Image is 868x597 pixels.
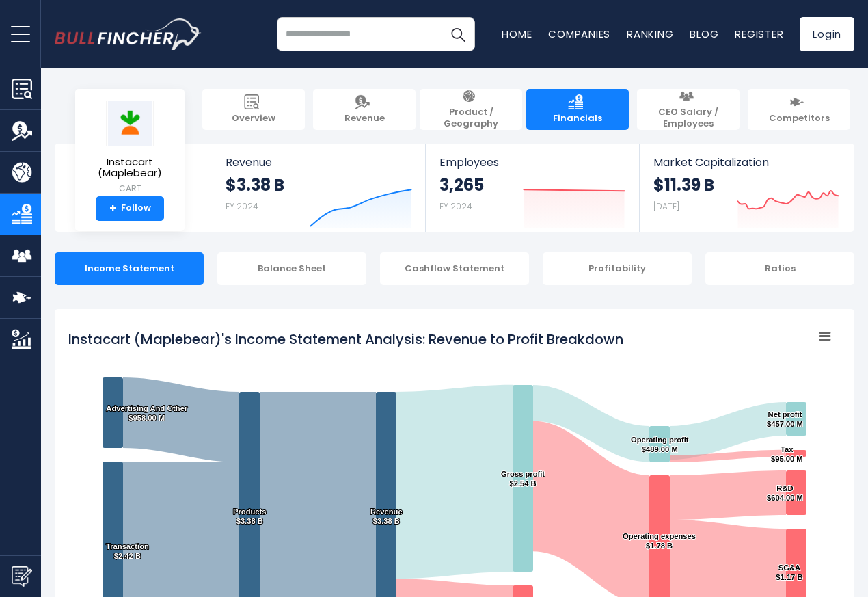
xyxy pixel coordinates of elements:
span: Revenue [344,113,385,124]
strong: $11.39 B [653,174,714,196]
span: Overview [232,113,275,124]
text: Tax $95.00 M [771,445,803,463]
small: CART [86,183,174,195]
a: Revenue [313,89,416,130]
strong: 3,265 [439,174,484,196]
div: Balance Sheet [217,252,366,285]
text: Gross profit $2.54 B [501,470,545,488]
div: Profitability [543,252,692,285]
a: Go to homepage [55,18,202,50]
button: Search [441,17,475,51]
span: Financials [553,113,602,124]
div: Ratios [705,252,854,285]
strong: $3.38 B [226,174,284,196]
text: Operating profit $489.00 M [631,436,689,453]
a: Market Capitalization $11.39 B [DATE] [640,144,853,232]
span: Market Capitalization [653,156,839,169]
a: Employees 3,265 FY 2024 [426,144,638,232]
small: FY 2024 [226,200,258,212]
span: Product / Geography [426,107,515,130]
a: Ranking [627,27,673,41]
span: Instacart (Maplebear) [86,157,174,179]
a: Instacart (Maplebear) CART [85,100,174,196]
small: FY 2024 [439,200,472,212]
small: [DATE] [653,200,679,212]
text: Products $3.38 B [233,507,267,525]
text: Revenue $3.38 B [370,507,403,525]
span: Revenue [226,156,412,169]
a: Blog [690,27,718,41]
a: Companies [548,27,610,41]
text: SG&A $1.17 B [776,563,802,581]
text: Transaction $2.42 B [106,542,149,560]
text: Net profit $457.00 M [767,410,803,428]
a: Financials [526,89,629,130]
a: Competitors [748,89,850,130]
a: CEO Salary / Employees [637,89,740,130]
a: Register [735,27,783,41]
text: Advertising And Other $958.00 M [106,404,188,422]
span: Employees [439,156,625,169]
span: CEO Salary / Employees [644,107,733,130]
img: bullfincher logo [55,18,202,50]
tspan: Instacart (Maplebear)'s Income Statement Analysis: Revenue to Profit Breakdown [68,330,623,349]
text: Operating expenses $1.78 B [623,532,696,550]
a: Home [502,27,532,41]
a: +Follow [96,196,164,221]
a: Product / Geography [420,89,522,130]
strong: + [109,202,116,215]
text: R&D $604.00 M [767,484,803,502]
span: Competitors [769,113,830,124]
div: Cashflow Statement [380,252,529,285]
a: Overview [202,89,305,130]
a: Revenue $3.38 B FY 2024 [212,144,426,232]
a: Login [800,17,854,51]
div: Income Statement [55,252,204,285]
